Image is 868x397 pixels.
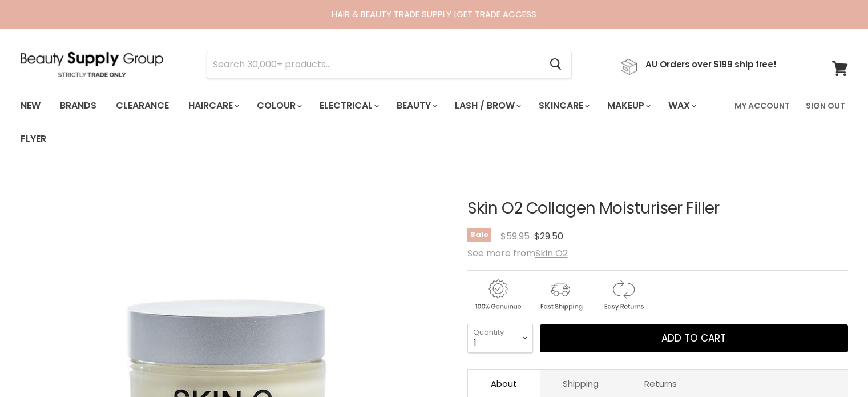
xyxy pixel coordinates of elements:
a: Brands [51,94,105,118]
a: Skincare [530,94,596,118]
select: Quantity [467,324,533,352]
a: My Account [728,94,797,118]
ul: Main menu [12,89,728,155]
span: $29.50 [534,230,563,243]
button: Search [541,51,571,78]
a: Lash / Brow [446,94,528,118]
a: Haircare [180,94,246,118]
a: Makeup [599,94,657,118]
span: $59.95 [500,230,530,243]
a: Beauty [388,94,444,118]
span: Sale [467,228,491,242]
input: Search [207,51,541,78]
a: Clearance [107,94,177,118]
span: See more from [467,247,568,260]
nav: Main [6,89,862,155]
a: GET TRADE ACCESS [457,8,536,20]
div: HAIR & BEAUTY TRADE SUPPLY | [6,9,862,20]
a: Colour [248,94,309,118]
a: Electrical [311,94,386,118]
a: New [12,94,49,118]
img: shipping.gif [530,278,591,312]
a: Wax [660,94,703,118]
button: Add to cart [540,324,848,353]
a: Sign Out [799,94,852,118]
a: Flyer [12,127,55,151]
a: Skin O2 [535,247,568,260]
span: Add to cart [661,331,726,345]
h1: Skin O2 Collagen Moisturiser Filler [467,200,848,218]
img: genuine.gif [467,278,528,312]
form: Product [207,51,572,78]
iframe: Gorgias live chat messenger [811,343,857,386]
img: returns.gif [593,278,653,312]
